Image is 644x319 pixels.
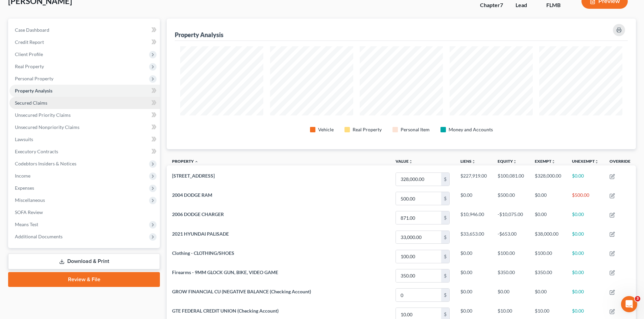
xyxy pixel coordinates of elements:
td: $500.00 [567,189,604,208]
th: Override [604,155,636,170]
a: Review & File [8,272,160,287]
span: Client Profile [15,51,43,57]
div: Vehicle [318,126,334,133]
td: $33,653.00 [455,228,492,247]
td: $0.00 [567,169,604,189]
td: $0.00 [455,247,492,266]
td: -$10,075.00 [492,208,529,228]
div: $ [441,289,449,301]
iframe: Intercom live chat [621,296,637,312]
i: unfold_more [409,160,413,164]
a: Valueunfold_more [396,159,413,164]
td: $0.00 [455,285,492,304]
a: Property Analysis [9,85,160,97]
input: 0.00 [396,289,441,301]
td: $100,081.00 [492,169,529,189]
span: Expenses [15,185,34,191]
a: Equityunfold_more [498,159,517,164]
span: GTE FEDERAL CREDIT UNION (Checking Account) [172,308,279,314]
input: 0.00 [396,250,441,263]
a: Secured Claims [9,97,160,109]
td: $100.00 [529,247,567,266]
a: Liensunfold_more [460,159,476,164]
td: $0.00 [455,189,492,208]
td: $0.00 [529,285,567,304]
div: FLMB [546,1,571,9]
div: Lead [516,1,535,9]
a: Unexemptunfold_more [572,159,599,164]
i: unfold_more [513,160,517,164]
div: Personal Item [401,126,430,133]
div: $ [441,250,449,263]
td: -$653.00 [492,228,529,247]
td: $100.00 [492,247,529,266]
td: $500.00 [492,189,529,208]
span: Property Analysis [15,88,52,94]
div: $ [441,269,449,282]
span: Credit Report [15,39,44,45]
a: Property expand_less [172,159,198,164]
a: Credit Report [9,36,160,48]
i: unfold_more [472,160,476,164]
a: Lawsuits [9,133,160,145]
span: 3 [635,296,640,301]
a: Case Dashboard [9,24,160,36]
td: $350.00 [529,266,567,285]
div: $ [441,231,449,244]
span: Income [15,173,30,179]
span: Codebtors Insiders & Notices [15,161,76,166]
div: $ [441,192,449,205]
td: $0.00 [529,189,567,208]
span: [STREET_ADDRESS] [172,173,215,179]
i: expand_less [194,160,198,164]
td: $0.00 [567,247,604,266]
td: $0.00 [567,266,604,285]
div: Chapter [480,1,505,9]
span: Firearms - 9MM GLOCK GUN, BIKE, VIDEO GAME [172,269,278,275]
i: unfold_more [551,160,555,164]
span: 2004 DODGE RAM [172,192,212,198]
span: 2006 DODGE CHARGER [172,211,224,217]
span: Secured Claims [15,100,47,106]
input: 0.00 [396,269,441,282]
span: Additional Documents [15,234,63,239]
a: Unsecured Priority Claims [9,109,160,121]
div: Property Analysis [175,31,223,39]
td: $38,000.00 [529,228,567,247]
td: $0.00 [529,208,567,228]
td: $350.00 [492,266,529,285]
td: $10,946.00 [455,208,492,228]
td: $227,919.00 [455,169,492,189]
a: SOFA Review [9,206,160,218]
span: Unsecured Priority Claims [15,112,71,118]
span: Personal Property [15,76,53,81]
div: Real Property [353,126,382,133]
span: Case Dashboard [15,27,49,33]
span: Lawsuits [15,136,33,142]
span: Miscellaneous [15,197,45,203]
a: Unsecured Nonpriority Claims [9,121,160,133]
span: GROW FINANCIAL CU (NEGATIVE BALANCE (Checking Account) [172,289,311,294]
span: Unsecured Nonpriority Claims [15,124,79,130]
span: SOFA Review [15,209,43,215]
span: Means Test [15,221,38,227]
input: 0.00 [396,173,441,186]
span: 2021 HYUNDAI PALISADE [172,231,229,237]
a: Download & Print [8,254,160,269]
td: $0.00 [567,285,604,304]
td: $0.00 [455,266,492,285]
div: $ [441,173,449,186]
td: $0.00 [567,228,604,247]
input: 0.00 [396,192,441,205]
td: $0.00 [567,208,604,228]
span: 7 [500,2,503,8]
a: Executory Contracts [9,145,160,158]
input: 0.00 [396,211,441,224]
td: $0.00 [492,285,529,304]
input: 0.00 [396,231,441,244]
i: unfold_more [595,160,599,164]
td: $328,000.00 [529,169,567,189]
div: $ [441,211,449,224]
a: Exemptunfold_more [535,159,555,164]
span: Executory Contracts [15,149,58,154]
